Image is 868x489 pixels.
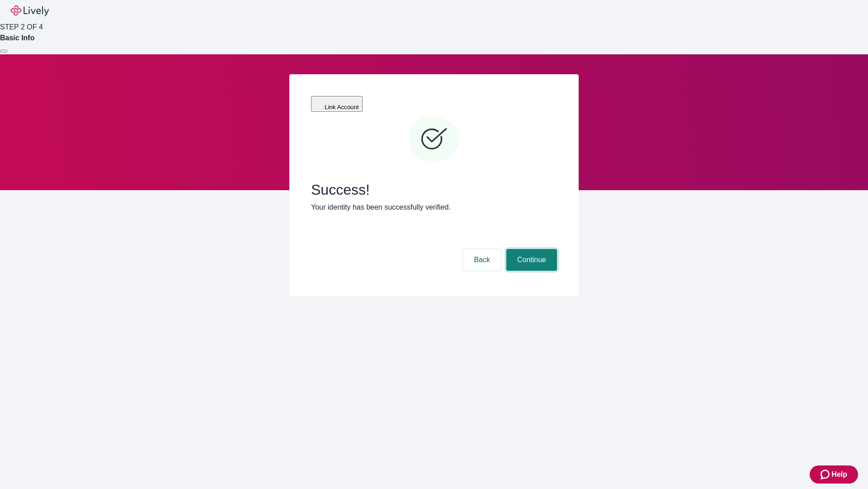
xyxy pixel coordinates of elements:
img: Lively [11,5,49,16]
span: Success! [311,181,557,198]
svg: Zendesk support icon [821,469,831,480]
span: Help [831,469,847,480]
button: Continue [506,249,557,271]
button: Zendesk support iconHelp [810,465,858,484]
svg: Checkmark icon [407,112,461,167]
button: Back [463,249,501,271]
button: Link Account [311,96,363,112]
p: Your identity has been successfully verified. [311,202,557,213]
